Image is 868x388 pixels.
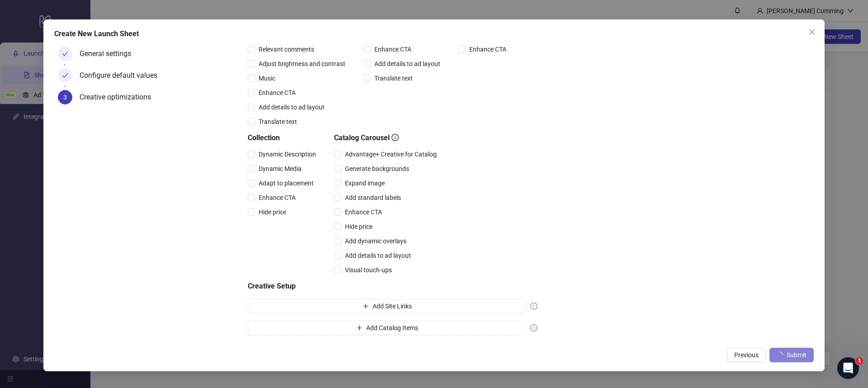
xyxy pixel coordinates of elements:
[248,321,527,335] button: Add Catalog Items
[54,28,814,39] div: Create New Launch Sheet
[334,132,440,143] h5: Catalog Carousel
[255,117,301,127] span: Translate text
[248,132,320,143] h5: Collection
[805,25,819,39] button: Close
[255,193,299,203] span: Enhance CTA
[80,47,138,61] div: General settings
[366,324,418,331] span: Add Catalog Items
[341,265,396,275] span: Visual touch-ups
[371,73,416,83] span: Translate text
[341,236,410,246] span: Add dynamic overlays
[341,164,413,174] span: Generate backgrounds
[255,178,317,188] span: Adapt to placement
[341,251,415,260] span: Add details to ad layout
[255,102,328,112] span: Add details to ad layout
[371,59,444,69] span: Add details to ad layout
[80,68,165,83] div: Configure default values
[373,303,412,310] span: Add Site Links
[769,348,814,362] button: Submit
[255,88,299,98] span: Enhance CTA
[356,325,363,331] span: plus
[727,348,766,362] button: Previous
[341,193,405,203] span: Add standard labels
[255,59,349,69] span: Adjust brightness and contrast
[255,149,320,159] span: Dynamic Description
[530,303,538,310] span: exclamation-circle
[776,351,783,358] span: loading
[808,28,816,36] span: close
[63,94,67,101] span: 3
[341,149,440,159] span: Advantage+ Creative for Catalog
[341,178,388,188] span: Expand image
[787,351,807,359] span: Submit
[856,357,863,364] span: 1
[341,222,376,232] span: Hide price
[248,299,527,313] button: Add Site Links
[341,207,386,217] span: Enhance CTA
[837,357,859,379] iframe: Intercom live chat
[392,134,399,141] span: info-circle
[62,51,68,57] span: check
[255,207,290,217] span: Hide price
[530,324,538,331] span: exclamation-circle
[371,44,415,54] span: Enhance CTA
[255,164,305,174] span: Dynamic Media
[248,281,538,292] h5: Creative Setup
[466,44,510,54] span: Enhance CTA
[734,351,759,359] span: Previous
[80,90,158,104] div: Creative optimizations
[255,44,318,54] span: Relevant comments
[255,73,279,83] span: Music
[363,303,369,309] span: plus
[62,72,68,79] span: check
